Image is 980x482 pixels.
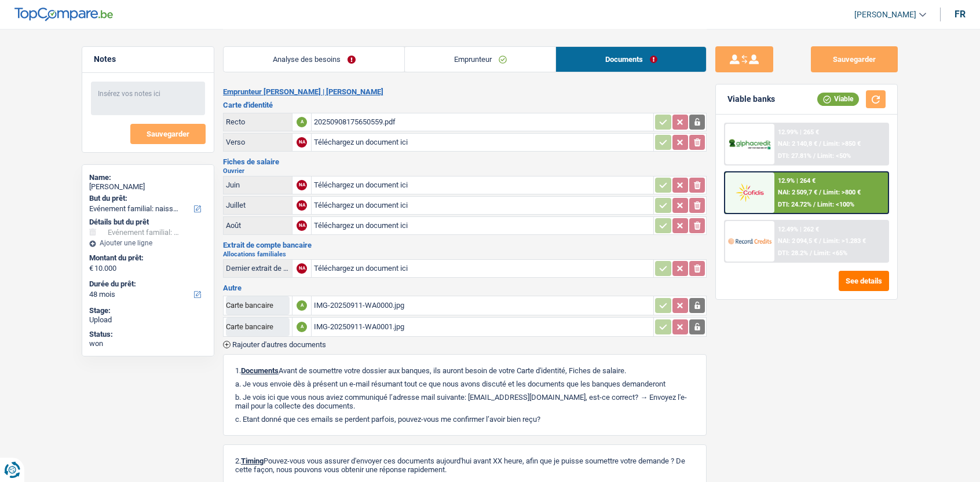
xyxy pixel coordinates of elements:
[235,366,694,375] p: 1. Avant de soumettre votre dossier aux banques, ils auront besoin de votre Carte d'identité, Fic...
[297,263,307,274] div: NA
[819,237,821,245] span: /
[728,138,771,151] img: AlphaCredit
[778,140,817,148] span: NAI: 2 140,8 €
[297,200,307,211] div: NA
[232,341,326,348] span: Rajouter d'autres documents
[224,47,404,72] a: Analyse des besoins
[89,339,207,348] div: won
[297,117,307,127] div: A
[778,249,808,257] span: DTI: 28.2%
[235,415,694,424] p: c. Etant donné que ces emails se perdent parfois, pouvez-vous me confirmer l’avoir bien reçu?
[405,47,555,72] a: Emprunteur
[223,251,707,257] h2: Allocations familiales
[314,113,651,131] div: 20250908175650559.pdf
[778,201,811,208] span: DTI: 24.72%
[823,140,861,148] span: Limit: >850 €
[226,221,290,230] div: Août
[147,130,189,138] span: Sauvegarder
[297,180,307,190] div: NA
[314,318,651,336] div: IMG-20250911-WA0001.jpg
[297,220,307,231] div: NA
[235,380,694,388] p: a. Je vous envoie dès à présent un e-mail résumant tout ce que nous avons discuté et les doc...
[817,201,854,208] span: Limit: <100%
[817,152,851,160] span: Limit: <50%
[223,87,707,97] h2: Emprunteur [PERSON_NAME] | [PERSON_NAME]
[778,177,816,185] div: 12.9% | 264 €
[556,47,706,72] a: Documents
[823,189,861,196] span: Limit: >800 €
[778,237,817,245] span: NAI: 2 094,5 €
[811,46,898,72] button: Sauvegarder
[727,94,775,104] div: Viable banks
[89,330,207,339] div: Status:
[778,128,819,136] div: 12.99% | 265 €
[819,140,821,148] span: /
[778,189,817,196] span: NAI: 2 509,7 €
[89,218,207,227] div: Détails but du prêt
[89,279,204,289] label: Durée du prêt:
[235,393,694,410] p: b. Je vois ici que vous nous aviez communiqué l’adresse mail suivante: [EMAIL_ADDRESS][DOMAIN_NA...
[297,300,307,311] div: A
[89,173,207,182] div: Name:
[235,457,694,474] p: 2. Pouvez-vous vous assurer d'envoyer ces documents aujourd'hui avant XX heure, afin que je puiss...
[89,194,204,203] label: But du prêt:
[223,168,707,174] h2: Ouvrier
[241,457,264,465] span: Timing
[89,315,207,325] div: Upload
[226,138,290,146] div: Verso
[89,306,207,315] div: Stage:
[314,297,651,314] div: IMG-20250911-WA0000.jpg
[223,101,707,109] h3: Carte d'identité
[89,253,204,263] label: Montant du prêt:
[955,9,966,20] div: fr
[823,237,866,245] span: Limit: >1.283 €
[778,152,811,160] span: DTI: 27.81%
[817,93,859,105] div: Viable
[845,5,926,24] a: [PERSON_NAME]
[728,182,771,203] img: Cofidis
[778,226,819,233] div: 12.49% | 262 €
[14,8,113,21] img: TopCompare Logo
[223,158,707,165] h3: Fiches de salaire
[241,366,279,375] span: Documents
[130,124,206,144] button: Sauvegarder
[89,182,207,192] div: [PERSON_NAME]
[226,201,290,209] div: Juillet
[854,10,916,20] span: [PERSON_NAME]
[223,284,707,292] h3: Autre
[297,322,307,332] div: A
[89,239,207,247] div: Ajouter une ligne
[94,54,202,64] h5: Notes
[223,341,326,348] button: Rajouter d'autres documents
[89,264,93,273] span: €
[226,117,290,126] div: Recto
[813,152,816,160] span: /
[813,201,816,208] span: /
[226,264,290,273] div: Dernier extrait de compte pour vos allocations familiales
[226,181,290,189] div: Juin
[297,137,307,148] div: NA
[223,241,707,249] h3: Extrait de compte bancaire
[810,249,812,257] span: /
[839,271,889,291] button: See details
[814,249,847,257] span: Limit: <65%
[819,189,821,196] span: /
[728,230,771,252] img: Record Credits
